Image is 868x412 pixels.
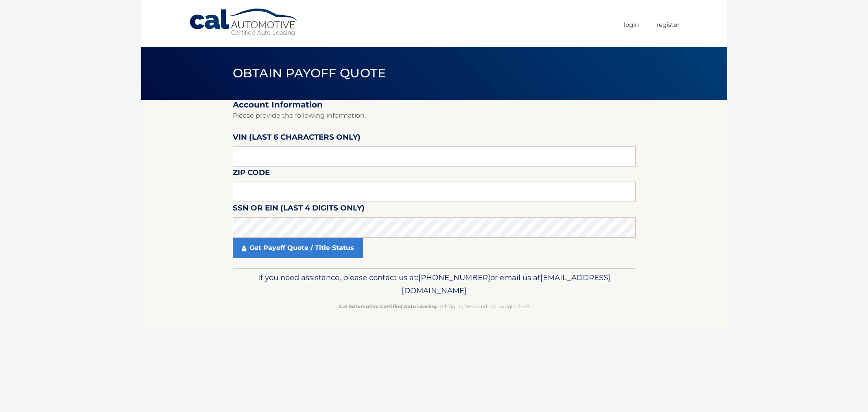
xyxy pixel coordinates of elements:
strong: Cal Automotive Certified Auto Leasing [339,303,437,309]
label: SSN or EIN (last 4 digits only) [233,202,365,217]
p: If you need assistance, please contact us at: or email us at [238,271,630,297]
p: Please provide the following information. [233,110,636,121]
h2: Account Information [233,100,636,110]
p: - All Rights Reserved - Copyright 2025 [238,302,630,311]
label: VIN (last 6 characters only) [233,131,361,146]
a: Register [656,18,680,31]
a: Login [624,18,639,31]
label: Zip Code [233,167,270,182]
span: [PHONE_NUMBER] [418,273,490,282]
a: Cal Automotive [189,8,299,37]
span: Obtain Payoff Quote [233,66,386,81]
a: Get Payoff Quote / Title Status [233,238,363,258]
